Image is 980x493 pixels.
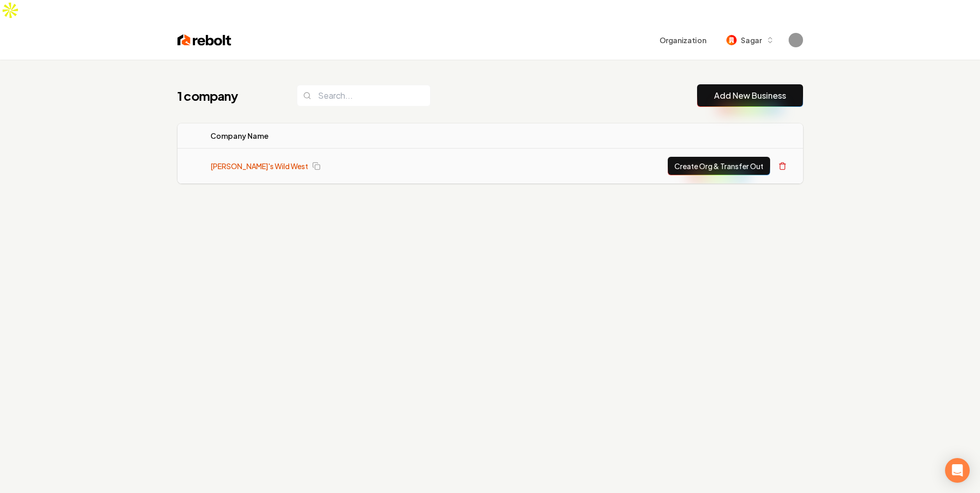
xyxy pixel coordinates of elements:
button: Open user button [789,33,803,47]
img: Sagar [726,35,737,45]
a: Add New Business [714,89,786,102]
img: Sagar Soni [789,33,803,47]
th: Company Name [202,123,484,149]
button: Add New Business [697,84,803,107]
input: Search... [297,85,431,106]
button: Create Org & Transfer Out [668,157,770,175]
h1: 1 company [177,87,276,104]
a: [PERSON_NAME]'s Wild West [210,161,308,171]
img: Rebolt Logo [177,33,231,47]
span: Sagar [741,35,761,46]
div: Open Intercom Messenger [945,458,970,483]
button: Organization [653,31,712,49]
